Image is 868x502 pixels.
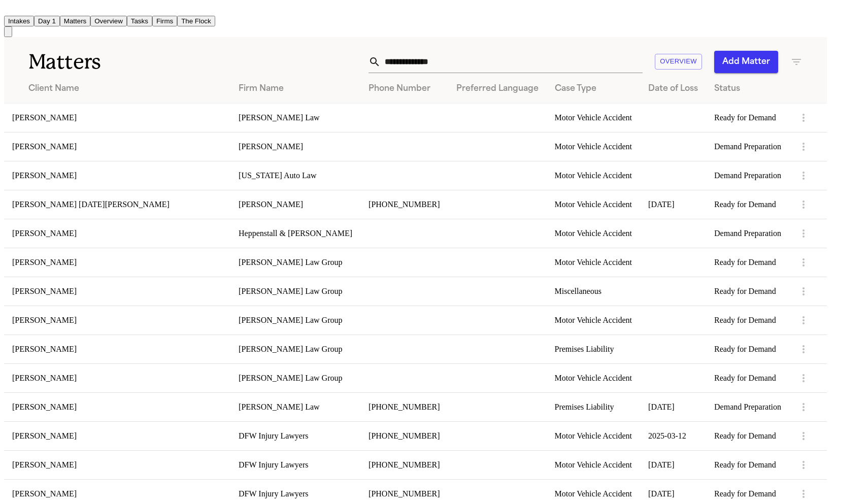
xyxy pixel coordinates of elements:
td: Ready for Demand [706,421,789,450]
td: DFW Injury Lawyers [230,450,360,479]
td: [PHONE_NUMBER] [360,450,448,479]
td: Motor Vehicle Accident [547,450,641,479]
td: Demand Preparation [706,219,789,248]
td: Ready for Demand [706,450,789,479]
td: [PERSON_NAME] Law Group [230,306,360,334]
td: Motor Vehicle Accident [547,190,641,219]
td: [PHONE_NUMBER] [360,421,448,450]
td: [PERSON_NAME] [DATE][PERSON_NAME] [4,190,230,219]
td: [PERSON_NAME] Law Group [230,363,360,392]
td: Ready for Demand [706,306,789,334]
td: 2025-03-12 [640,421,706,450]
a: Overview [90,16,127,25]
div: Status [714,83,781,95]
td: Miscellaneous [547,277,641,306]
td: Ready for Demand [706,277,789,306]
td: [PERSON_NAME] [230,190,360,219]
td: [PERSON_NAME] [4,248,230,277]
td: Motor Vehicle Accident [547,161,641,190]
td: Ready for Demand [706,248,789,277]
div: Preferred Language [456,83,539,95]
button: Intakes [4,16,34,26]
td: [DATE] [640,392,706,421]
td: [PHONE_NUMBER] [360,190,448,219]
a: Day 1 [34,16,60,25]
td: Motor Vehicle Accident [547,219,641,248]
a: Matters [60,16,90,25]
td: [PERSON_NAME] [4,161,230,190]
td: [PERSON_NAME] Law [230,103,360,132]
button: Firms [152,16,177,26]
a: The Flock [177,16,215,25]
td: Ready for Demand [706,103,789,132]
td: Motor Vehicle Accident [547,103,641,132]
td: [PERSON_NAME] [4,334,230,363]
td: [PERSON_NAME] [4,219,230,248]
td: Motor Vehicle Accident [547,421,641,450]
td: [PERSON_NAME] [230,132,360,161]
button: Tasks [127,16,152,26]
td: [PERSON_NAME] Law [230,392,360,421]
td: [PERSON_NAME] [4,392,230,421]
td: [PERSON_NAME] Law Group [230,334,360,363]
td: Ready for Demand [706,334,789,363]
td: [PERSON_NAME] [4,103,230,132]
a: Firms [152,16,177,25]
td: Heppenstall & [PERSON_NAME] [230,219,360,248]
td: [DATE] [640,450,706,479]
td: Ready for Demand [706,363,789,392]
button: Overview [90,16,127,26]
div: Phone Number [369,83,440,95]
div: Client Name [28,83,222,95]
button: Day 1 [34,16,60,26]
td: Demand Preparation [706,161,789,190]
img: Finch Logo [4,4,16,14]
div: Firm Name [239,83,352,95]
div: Case Type [555,83,632,95]
td: [PHONE_NUMBER] [360,392,448,421]
td: [US_STATE] Auto Law [230,161,360,190]
td: [PERSON_NAME] [4,450,230,479]
td: Motor Vehicle Accident [547,363,641,392]
td: [PERSON_NAME] [4,277,230,306]
td: [PERSON_NAME] Law Group [230,277,360,306]
button: Overview [655,54,702,70]
td: Demand Preparation [706,132,789,161]
td: DFW Injury Lawyers [230,421,360,450]
td: Demand Preparation [706,392,789,421]
td: Motor Vehicle Accident [547,132,641,161]
td: Premises Liability [547,392,641,421]
a: Home [4,7,16,15]
td: Premises Liability [547,334,641,363]
td: [PERSON_NAME] [4,421,230,450]
button: The Flock [177,16,215,26]
td: Ready for Demand [706,190,789,219]
td: [PERSON_NAME] Law Group [230,248,360,277]
a: Tasks [127,16,152,25]
td: [PERSON_NAME] [4,132,230,161]
button: Matters [60,16,90,26]
td: [PERSON_NAME] [4,363,230,392]
td: [DATE] [640,190,706,219]
td: [PERSON_NAME] [4,306,230,334]
a: Intakes [4,16,34,25]
td: Motor Vehicle Accident [547,306,641,334]
h1: Matters [28,49,248,75]
td: Motor Vehicle Accident [547,248,641,277]
div: Date of Loss [648,83,698,95]
button: Add Matter [714,51,778,73]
